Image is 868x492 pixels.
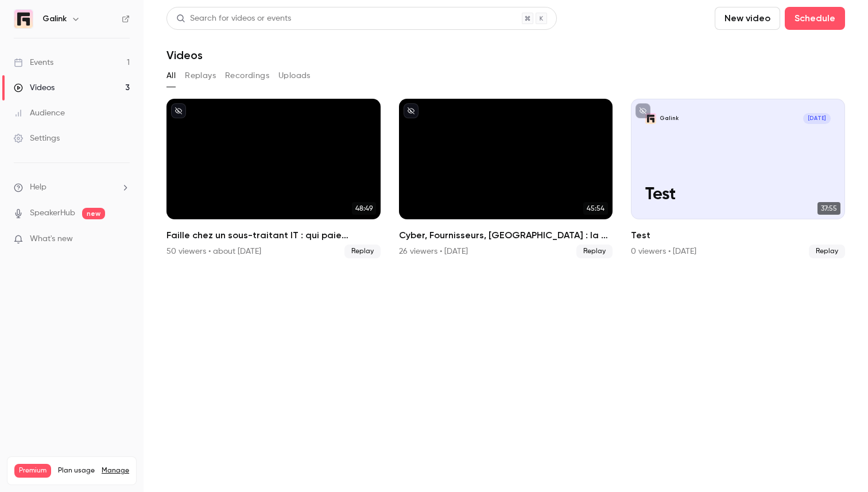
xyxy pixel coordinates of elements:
h1: Videos [166,48,203,62]
span: new [82,208,105,219]
a: 48:49Faille chez un sous-traitant IT : qui paie l’addition ?50 viewers • about [DATE]Replay [166,99,381,258]
button: All [166,67,176,85]
h2: Faille chez un sous-traitant IT : qui paie l’addition ? [166,228,381,242]
ul: Videos [166,99,845,258]
div: 50 viewers • about [DATE] [166,246,261,257]
span: Replay [809,245,845,258]
button: unpublished [635,103,650,118]
button: Recordings [225,67,269,85]
button: Schedule [785,7,845,30]
li: Faille chez un sous-traitant IT : qui paie l’addition ? [166,99,381,258]
div: 0 viewers • [DATE] [631,246,696,257]
span: Help [30,181,46,193]
div: Search for videos or events [176,13,291,25]
span: Plan usage [58,466,95,475]
button: unpublished [404,103,418,118]
div: Events [14,57,53,68]
span: 45:54 [583,202,608,215]
span: Premium [14,464,51,478]
li: help-dropdown-opener [14,181,130,193]
span: Replay [344,245,381,258]
section: Videos [166,7,845,485]
button: Uploads [278,67,311,85]
p: Test [645,185,830,205]
h2: Cyber, Fournisseurs, [GEOGRAPHIC_DATA] : la fin des questionnaires à rallonge ? [399,228,613,242]
div: Audience [14,107,65,119]
span: 48:49 [352,202,376,215]
img: Galink [14,10,33,28]
a: Manage [102,466,129,475]
li: Cyber, Fournisseurs, IA : la fin des questionnaires à rallonge ? [399,99,613,258]
button: New video [715,7,780,30]
div: Videos [14,82,55,94]
span: Replay [576,245,613,258]
p: Galink [660,115,679,122]
a: TestGalink[DATE]Test37:55Test0 viewers • [DATE]Replay [631,99,845,258]
h2: Test [631,228,845,242]
div: 26 viewers • [DATE] [399,246,468,257]
li: Test [631,99,845,258]
button: unpublished [171,103,186,118]
span: 37:55 [817,202,840,215]
a: 45:54Cyber, Fournisseurs, [GEOGRAPHIC_DATA] : la fin des questionnaires à rallonge ?26 viewers • ... [399,99,613,258]
a: SpeakerHub [30,207,75,219]
span: What's new [30,233,73,245]
button: Replays [185,67,216,85]
div: Settings [14,133,60,144]
img: Test [645,113,656,124]
h6: Galink [42,13,67,25]
span: [DATE] [803,113,831,124]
